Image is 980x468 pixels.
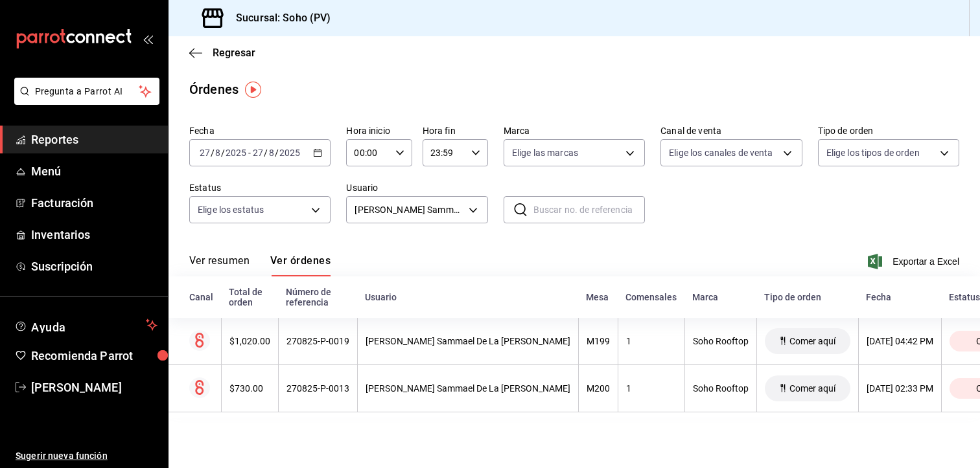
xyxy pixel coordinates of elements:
input: -- [268,148,275,158]
button: Ver resumen [189,254,250,276]
span: [PERSON_NAME] Sammael De La [PERSON_NAME] [355,203,463,217]
div: Tipo de orden [764,292,850,302]
label: Marca [504,126,645,135]
span: Facturación [31,194,157,212]
span: / [264,148,268,158]
div: Mesa [586,292,610,302]
input: ---- [225,148,247,158]
div: Comensales [625,292,677,302]
span: / [211,148,215,158]
span: Elige las marcas [512,146,578,159]
div: [PERSON_NAME] Sammael De La [PERSON_NAME] [366,383,570,394]
div: M200 [587,383,610,394]
span: Recomienda Parrot [31,347,157,364]
div: [PERSON_NAME] Sammael De La [PERSON_NAME] [366,336,570,346]
button: Exportar a Excel [870,254,959,269]
span: Elige los estatus [198,203,264,216]
label: Canal de venta [660,126,802,135]
div: navigation tabs [189,254,331,276]
span: Suscripción [31,258,157,275]
span: Menú [31,162,157,180]
input: -- [215,148,221,158]
input: ---- [279,148,301,158]
div: 270825-P-0019 [286,336,349,346]
span: Comer aquí [784,383,841,394]
button: Ver órdenes [270,254,331,276]
div: Número de referencia [286,287,349,307]
input: -- [199,148,211,158]
div: [DATE] 04:42 PM [867,336,933,346]
input: Buscar no. de referencia [533,197,645,223]
span: Comer aquí [784,336,841,346]
span: Reportes [31,131,157,148]
span: / [275,148,279,158]
div: Marca [692,292,749,302]
label: Estatus [189,183,331,192]
div: [DATE] 02:33 PM [867,383,933,394]
span: Elige los canales de venta [669,146,773,159]
div: $730.00 [229,383,270,394]
label: Hora inicio [346,126,412,135]
div: $1,020.00 [229,336,270,346]
span: Inventarios [31,226,157,243]
input: -- [252,148,264,158]
div: Usuario [365,292,570,302]
label: Hora fin [423,126,488,135]
span: Elige los tipos de orden [826,146,920,159]
div: M199 [587,336,610,346]
span: [PERSON_NAME] [31,379,157,396]
span: Pregunta a Parrot AI [35,85,139,98]
div: Canal [189,292,213,302]
button: Pregunta a Parrot AI [14,78,159,105]
div: 270825-P-0013 [286,383,349,394]
button: open_drawer_menu [143,34,153,44]
span: - [248,148,251,158]
div: 1 [626,336,677,346]
div: Total de orden [229,287,270,307]
span: Sugerir nueva función [16,449,157,463]
img: Tooltip marker [245,82,261,98]
div: Soho Rooftop [693,336,749,346]
div: Órdenes [189,80,239,99]
span: Ayuda [31,317,141,333]
div: Soho Rooftop [693,383,749,394]
button: Regresar [189,47,255,59]
span: Regresar [213,47,255,59]
label: Tipo de orden [818,126,959,135]
div: Fecha [866,292,933,302]
label: Usuario [346,183,487,192]
a: Pregunta a Parrot AI [9,94,159,107]
h3: Sucursal: Soho (PV) [226,10,331,26]
span: / [221,148,225,158]
div: 1 [626,383,677,394]
label: Fecha [189,126,331,135]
